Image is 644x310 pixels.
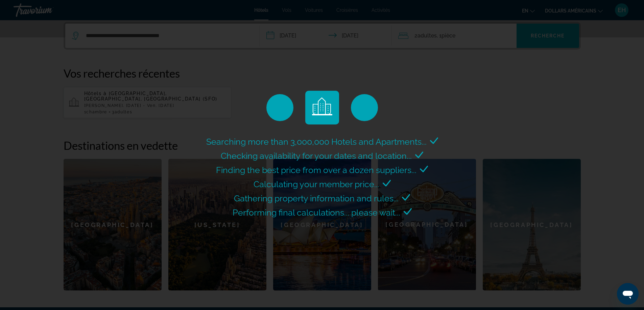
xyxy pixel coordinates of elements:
[617,283,639,305] iframe: Bouton de lancement de la fenêtre de messagerie
[234,193,399,203] span: Gathering property information and rules...
[221,151,412,161] span: Checking availability for your dates and location...
[233,207,400,218] span: Performing final calculations... please wait...
[206,137,427,147] span: Searching more than 3,000,000 Hotels and Apartments...
[254,179,379,189] span: Calculating your member price...
[216,165,416,175] span: Finding the best price from over a dozen suppliers...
